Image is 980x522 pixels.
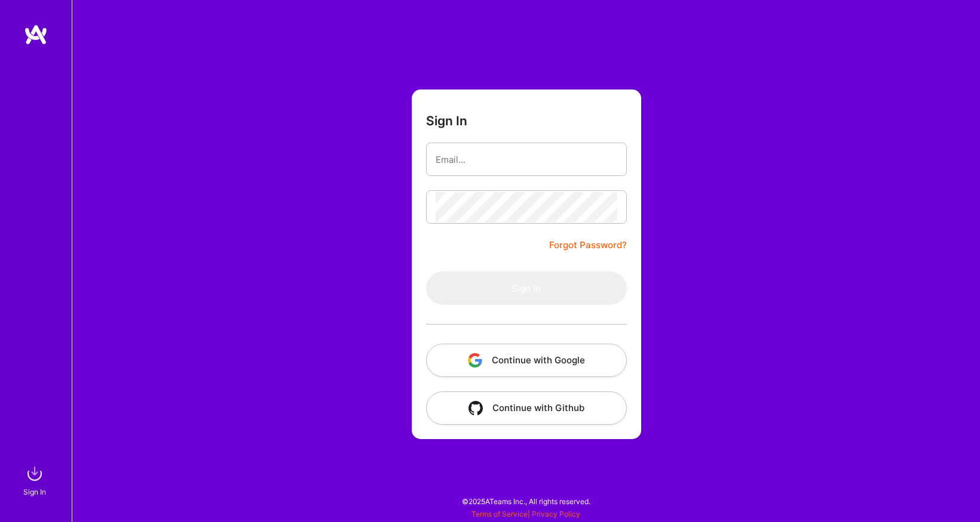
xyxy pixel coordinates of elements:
[426,344,627,377] button: Continue with Google
[549,238,627,252] a: Forgot Password?
[426,271,627,305] button: Sign In
[23,486,46,498] div: Sign In
[468,401,483,415] img: icon
[532,509,580,518] a: Privacy Policy
[468,353,482,367] img: icon
[72,486,980,516] div: © 2025 ATeams Inc., All rights reserved.
[436,144,617,175] input: Email...
[24,24,48,45] img: logo
[471,509,580,518] span: |
[471,509,528,518] a: Terms of Service
[426,391,627,425] button: Continue with Github
[25,462,47,498] a: sign inSign In
[23,462,47,486] img: sign in
[426,113,467,128] h3: Sign In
